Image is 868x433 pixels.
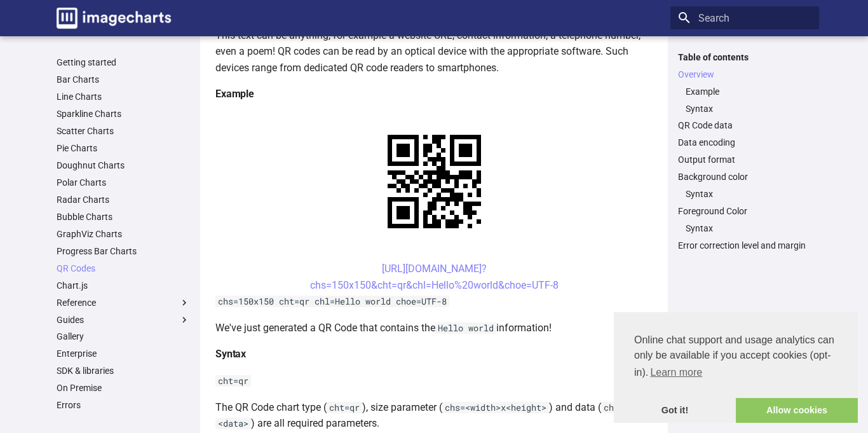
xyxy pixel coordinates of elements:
a: Gallery [57,331,190,342]
a: Foreground Color [678,205,811,217]
code: cht=qr [215,375,251,387]
a: Sparkline Charts [57,108,190,120]
a: Progress Bar Charts [57,245,190,257]
nav: Foreground Color [678,223,811,234]
a: SDK & libraries [57,365,190,376]
a: [URL][DOMAIN_NAME]?chs=150x150&cht=qr&chl=Hello%20world&choe=UTF-8 [310,263,559,291]
code: Hello world [435,322,496,334]
a: GraphViz Charts [57,228,190,240]
a: learn more about cookies [648,363,704,382]
a: Background color [678,171,811,182]
h4: Syntax [215,346,653,362]
a: Radar Charts [57,194,190,205]
a: Polar Charts [57,177,190,188]
img: logo [57,8,171,29]
nav: Overview [678,86,811,114]
nav: Background color [678,188,811,200]
label: Guides [57,314,190,326]
a: Output format [678,154,811,165]
a: Syntax [686,188,811,200]
img: chart [365,113,503,251]
a: QR Code data [678,120,811,131]
a: On Premise [57,382,190,394]
a: Line Charts [57,91,190,102]
span: Online chat support and usage analytics can only be available if you accept cookies (opt-in). [634,333,837,382]
code: chs=150x150 cht=qr chl=Hello world choe=UTF-8 [215,296,449,307]
p: We've just generated a QR Code that contains the information! [215,320,653,336]
a: Getting started [57,57,190,68]
a: Error correction level and margin [678,240,811,251]
a: Scatter Charts [57,125,190,137]
a: Bar Charts [57,74,190,85]
a: Example [686,86,811,97]
a: dismiss cookie message [614,398,736,423]
code: chs=<width>x<height> [442,402,549,413]
a: Overview [678,69,811,80]
label: Reference [57,297,190,308]
a: Chart.js [57,280,190,291]
a: Bubble Charts [57,211,190,223]
nav: Table of contents [670,52,819,252]
a: Image-Charts documentation [51,3,176,34]
p: The QR Code chart type ( ), size parameter ( ) and data ( ) are all required parameters. [215,399,653,432]
a: Errors [57,399,190,411]
label: Table of contents [670,52,819,63]
a: Doughnut Charts [57,160,190,171]
a: Syntax [686,223,811,234]
h4: Example [215,86,653,102]
div: cookieconsent [614,312,858,423]
input: Search [670,6,819,29]
a: allow cookies [736,398,858,423]
code: cht=qr [327,402,362,413]
a: QR Codes [57,263,190,274]
a: Syntax [686,103,811,114]
a: Pie Charts [57,142,190,154]
a: Enterprise [57,348,190,359]
a: Data encoding [678,137,811,148]
a: Limits and Quotas [57,416,190,428]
